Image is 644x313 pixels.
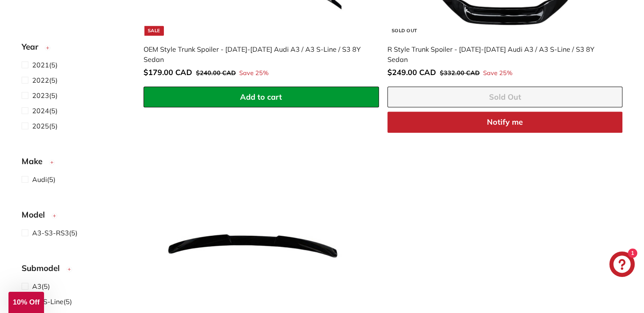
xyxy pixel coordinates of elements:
[32,76,49,84] span: 2022
[144,87,379,108] button: Add to cart
[387,44,614,64] div: R Style Trunk Spoiler - [DATE]-[DATE] Audi A3 / A3 S-Line / S3 8Y Sedan
[240,92,282,102] span: Add to cart
[239,69,268,78] span: Save 25%
[387,87,623,108] button: Sold Out
[13,298,39,306] span: 10% Off
[144,26,164,36] div: Sale
[22,155,49,168] span: Make
[8,292,44,313] div: 10% Off
[388,26,420,36] div: Sold Out
[32,61,49,69] span: 2021
[22,41,44,53] span: Year
[22,206,130,227] button: Model
[22,38,130,59] button: Year
[387,67,436,77] span: $249.00 CAD
[32,91,49,100] span: 2023
[32,281,50,291] span: (5)
[22,260,130,281] button: Submodel
[196,69,236,77] span: $240.00 CAD
[32,175,47,184] span: Audi
[32,174,55,184] span: (5)
[32,90,58,101] span: (5)
[32,106,49,115] span: 2024
[32,60,58,70] span: (5)
[32,106,58,116] span: (5)
[32,121,58,131] span: (5)
[387,112,623,133] button: Notify me
[489,92,521,102] span: Sold Out
[32,296,72,307] span: (5)
[607,252,637,279] inbox-online-store-chat: Shopify online store chat
[32,229,69,237] span: A3-S3-RS3
[32,297,64,306] span: A3 S-Line
[483,69,512,78] span: Save 25%
[32,228,77,238] span: (5)
[22,262,66,274] span: Submodel
[32,282,41,291] span: A3
[32,75,58,85] span: (5)
[144,67,192,77] span: $179.00 CAD
[22,153,130,174] button: Make
[440,69,480,77] span: $332.00 CAD
[144,44,370,64] div: OEM Style Trunk Spoiler - [DATE]-[DATE] Audi A3 / A3 S-Line / S3 8Y Sedan
[22,209,51,221] span: Model
[32,122,49,130] span: 2025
